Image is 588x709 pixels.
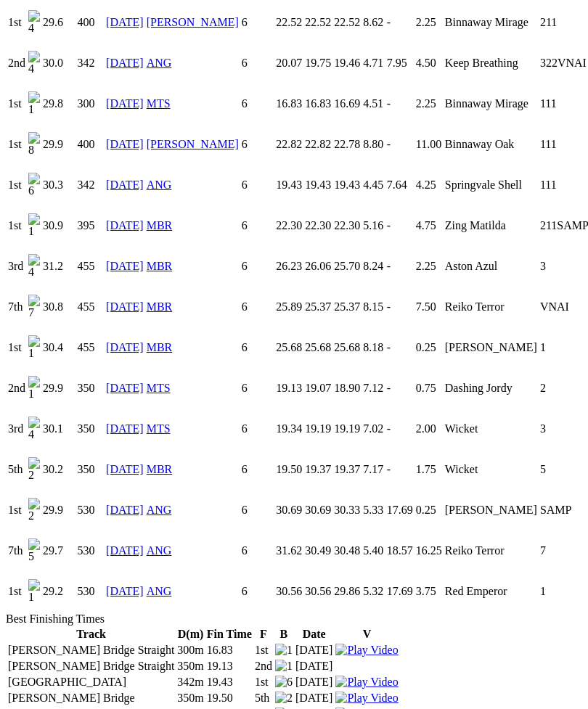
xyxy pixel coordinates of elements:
td: 0.25 [415,328,443,367]
td: 4.51 [362,84,384,123]
td: [DATE] [295,691,334,705]
td: 1st [254,675,273,689]
td: 350 [77,450,105,489]
a: ANG [147,504,172,516]
td: 4.50 [415,44,443,83]
td: 18.57 [386,531,414,570]
td: 1st [7,491,26,530]
td: 7th [7,287,26,327]
td: 19.46 [333,44,361,83]
td: 25.89 [275,287,303,327]
td: 8.18 [362,328,384,367]
td: [PERSON_NAME] [444,328,538,367]
th: Fin Time [206,627,253,642]
td: 29.6 [42,3,75,42]
img: 2 [28,457,40,482]
a: ANG [147,179,172,191]
td: 350 [77,369,105,408]
td: Binnaway Mirage [444,3,538,42]
a: [DATE] [106,219,144,231]
td: 19.19 [333,409,361,448]
a: [DATE] [106,463,144,475]
td: 26.06 [304,247,332,286]
td: 6 [241,328,274,367]
td: 6 [241,531,274,570]
td: 6 [241,165,274,205]
td: 7.64 [386,165,414,205]
td: [DATE] [295,659,334,673]
td: 29.8 [42,84,75,123]
a: ANG [147,544,172,557]
td: 350 [77,409,105,448]
td: Reiko Terror [444,287,538,327]
img: 1 [28,213,40,238]
td: 19.43 [275,165,303,205]
td: 455 [77,247,105,286]
a: MTS [147,97,171,110]
td: 16.25 [415,531,443,570]
img: 4 [28,51,40,75]
td: 350m [176,659,204,673]
td: 18.90 [333,369,361,408]
td: Binnaway Oak [444,125,538,164]
img: 5 [28,538,40,563]
td: 1st [254,643,273,657]
td: 6 [241,3,274,42]
img: 4 [28,254,40,279]
a: [DATE] [106,260,144,272]
td: 22.52 [333,3,361,42]
td: 6 [241,125,274,164]
td: 16.83 [275,84,303,123]
td: 17.69 [386,572,414,611]
td: 2.25 [415,84,443,123]
td: 400 [77,3,105,42]
td: 5.32 [362,572,384,611]
td: 8.15 [362,287,384,327]
td: 4.75 [415,206,443,245]
a: [PERSON_NAME] [147,16,239,28]
th: F [254,627,273,642]
td: 530 [77,531,105,570]
td: 19.43 [206,675,253,689]
td: 30.4 [42,328,75,367]
td: 1.75 [415,450,443,489]
td: Binnaway Mirage [444,84,538,123]
img: 7 [28,295,40,319]
td: 3rd [7,409,26,448]
td: 6 [241,572,274,611]
td: 19.43 [304,165,332,205]
td: 342 [77,44,105,83]
td: 395 [77,206,105,245]
td: 8.24 [362,247,384,286]
td: 30.33 [333,491,361,530]
td: 22.30 [275,206,303,245]
img: 6 [275,676,293,689]
td: 6 [241,44,274,83]
td: Keep Breathing [444,44,538,83]
a: [DATE] [106,97,144,110]
td: 29.9 [42,369,75,408]
img: 1 [275,644,293,657]
a: [DATE] [106,341,144,353]
td: 29.9 [42,125,75,164]
td: 0.75 [415,369,443,408]
td: 4.71 [362,44,384,83]
td: 4.25 [415,165,443,205]
td: 5.16 [362,206,384,245]
td: - [386,206,414,245]
td: 22.30 [333,206,361,245]
td: 26.23 [275,247,303,286]
td: 2.25 [415,3,443,42]
td: 455 [77,328,105,367]
td: [DATE] [295,675,334,689]
td: 1st [7,572,26,611]
td: 16.69 [333,84,361,123]
td: 1st [7,206,26,245]
a: [DATE] [106,57,144,69]
td: 8.80 [362,125,384,164]
a: [DATE] [106,544,144,557]
td: 22.78 [333,125,361,164]
th: Track [7,627,175,642]
td: [GEOGRAPHIC_DATA] [7,675,175,689]
td: 19.43 [333,165,361,205]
